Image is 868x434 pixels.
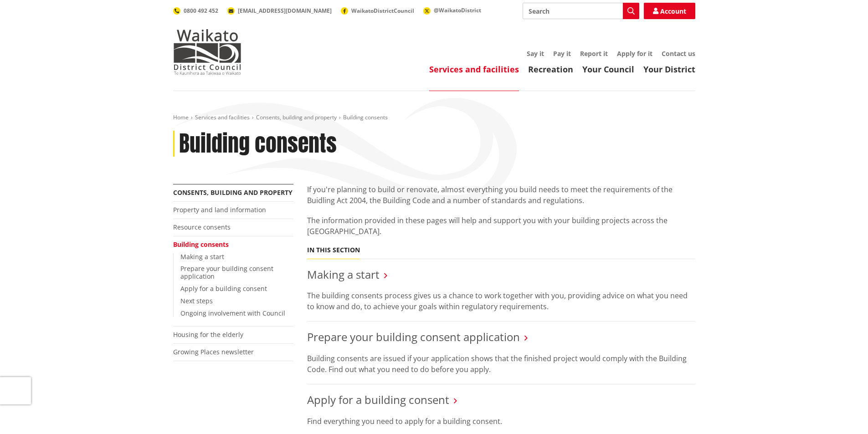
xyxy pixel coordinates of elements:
p: The information provided in these pages will help and support you with your building projects acr... [307,215,695,237]
nav: breadcrumb [173,114,695,122]
span: WaikatoDistrictCouncil [351,7,414,15]
a: WaikatoDistrictCouncil [341,7,414,15]
p: The building consents process gives us a chance to work together with you, providing advice on wh... [307,290,695,312]
a: Say it [527,49,544,58]
p: If you're planning to build or renovate, almost everything you build needs to meet the requiremen... [307,184,695,206]
a: Making a start [180,252,224,261]
a: 0800 492 452 [173,7,218,15]
a: Prepare your building consent application [307,329,520,344]
a: Prepare your building consent application [180,264,273,281]
a: Building consents [173,240,229,249]
a: Apply for a building consent [307,392,449,407]
a: Resource consents [173,223,231,231]
a: [EMAIL_ADDRESS][DOMAIN_NAME] [227,7,332,15]
a: Housing for the elderly [173,330,243,339]
a: Home [173,113,189,121]
h1: Building consents [179,131,337,157]
a: Services and facilities [195,113,250,121]
a: @WaikatoDistrict [423,6,481,14]
span: 0800 492 452 [184,7,218,15]
a: Consents, building and property [256,113,337,121]
input: Search input [523,3,639,19]
a: Account [644,3,695,19]
a: Consents, building and property [173,188,293,197]
a: Pay it [553,49,571,58]
a: Ongoing involvement with Council [180,309,285,317]
a: Your Council [582,64,634,75]
span: Building consents [343,113,388,121]
a: Growing Places newsletter [173,347,254,356]
p: Find everything you need to apply for a building consent. [307,416,695,427]
p: Building consents are issued if your application shows that the finished project would comply wit... [307,353,695,375]
a: Apply for a building consent [180,284,267,293]
a: Making a start [307,267,380,282]
a: Report it [580,49,608,58]
h5: In this section [307,246,360,254]
span: @WaikatoDistrict [434,6,481,14]
a: Contact us [662,49,695,58]
a: Apply for it [617,49,652,58]
a: Next steps [180,296,213,305]
a: Your District [643,64,695,75]
a: Recreation [528,64,573,75]
span: [EMAIL_ADDRESS][DOMAIN_NAME] [238,7,332,15]
a: Services and facilities [429,64,519,75]
img: Waikato District Council - Te Kaunihera aa Takiwaa o Waikato [173,29,241,75]
a: Property and land information [173,205,266,214]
